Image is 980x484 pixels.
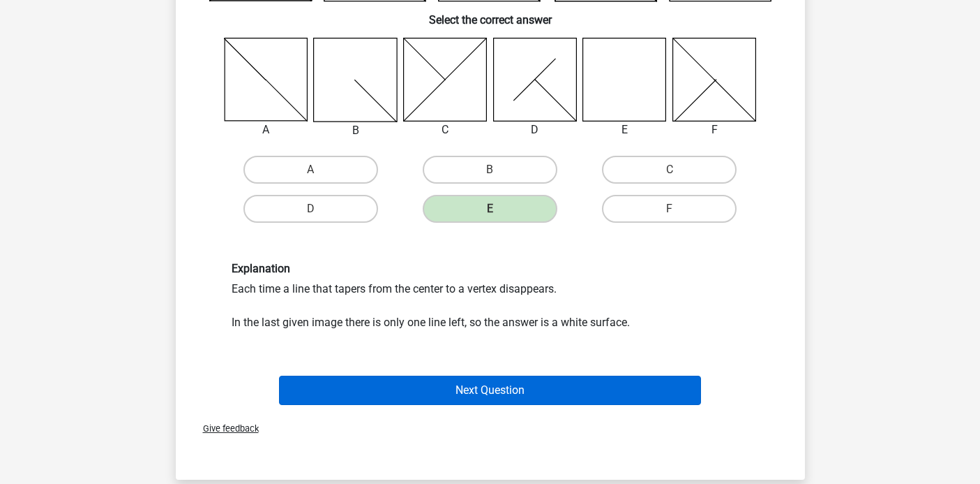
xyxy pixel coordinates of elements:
[393,122,498,138] div: C
[243,156,378,184] label: A
[279,376,701,405] button: Next Question
[232,262,749,275] h6: Explanation
[483,122,588,138] div: D
[192,423,259,434] span: Give feedback
[602,195,737,223] label: F
[423,156,557,184] label: B
[198,2,783,27] h6: Select the correct answer
[662,122,767,138] div: F
[221,262,760,331] div: Each time a line that tapers from the center to a vertex disappears. In the last given image ther...
[303,122,408,139] div: B
[423,195,557,223] label: E
[213,122,319,138] div: A
[572,122,677,138] div: E
[602,156,737,184] label: C
[243,195,378,223] label: D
